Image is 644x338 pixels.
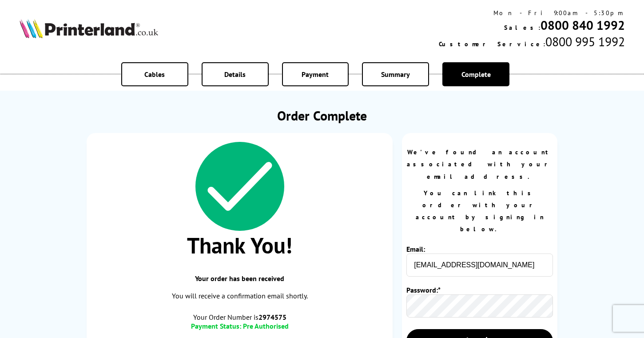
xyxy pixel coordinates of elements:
span: Thank You! [95,231,384,260]
span: Payment Status: [191,322,241,330]
p: We've found an account associated with your email address. [406,146,553,183]
a: 0800 840 1992 [541,17,625,33]
span: Customer Service: [439,40,545,48]
span: 0800 995 1992 [545,33,625,50]
span: Your order has been received [95,274,384,283]
span: Cables [144,70,165,79]
b: 2974575 [258,313,286,322]
h1: Order Complete [87,107,557,124]
p: You will receive a confirmation email shortly. [95,290,384,302]
p: You can link this order with your account by signing in below. [406,187,553,236]
label: Password:* [406,286,443,294]
label: Email: [406,245,443,253]
span: Summary [381,70,410,79]
div: Mon - Fri 9:00am - 5:30pm [439,9,625,17]
span: Details [224,70,246,79]
span: Pre Authorised [243,322,289,330]
span: Complete [461,70,491,79]
span: Your Order Number is [95,313,384,322]
span: Sales: [504,24,541,32]
span: Payment [302,70,329,79]
img: Printerland Logo [20,19,158,38]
